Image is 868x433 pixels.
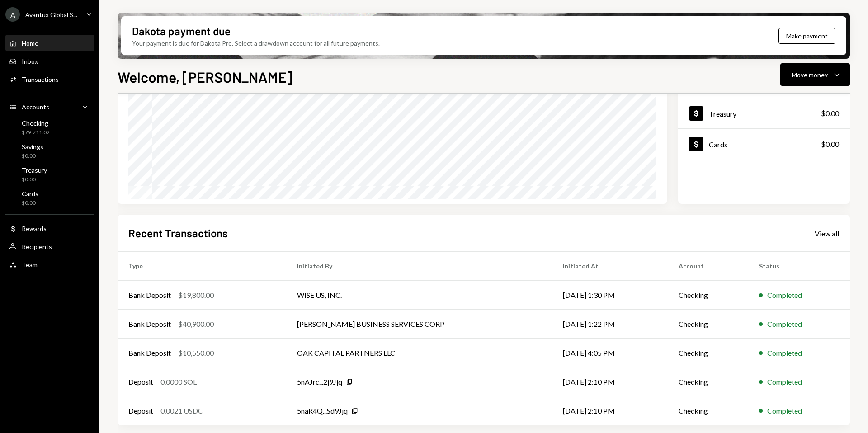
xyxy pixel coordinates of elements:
div: Avantux Global S... [25,11,77,19]
div: A [5,7,20,22]
td: [DATE] 1:30 PM [552,281,668,310]
td: Checking [668,310,748,339]
h1: Welcome, [PERSON_NAME] [118,68,292,86]
th: Initiated By [286,252,552,281]
div: Deposit [128,405,153,416]
div: 0.0000 SOL [160,377,197,387]
div: $10,550.00 [178,348,214,358]
div: $0.00 [821,139,839,150]
div: Savings [22,143,43,151]
div: Cards [709,140,727,149]
a: Treasury$0.00 [5,164,94,185]
div: Rewards [22,225,47,232]
a: Home [5,35,94,51]
div: 5naR4Q...Sd9Jjq [297,405,348,416]
div: Accounts [22,103,49,111]
div: Inbox [22,57,38,65]
div: Checking [22,119,50,127]
a: Accounts [5,99,94,115]
div: Dakota payment due [132,24,231,38]
th: Initiated At [552,252,668,281]
div: $40,900.00 [178,319,214,329]
div: Recipients [22,243,52,250]
div: View all [815,229,839,238]
div: Bank Deposit [128,290,171,301]
td: Checking [668,339,748,367]
a: Inbox [5,53,94,69]
a: Rewards [5,220,94,236]
td: [DATE] 2:10 PM [552,367,668,396]
td: [DATE] 2:10 PM [552,396,668,425]
td: [DATE] 1:22 PM [552,310,668,339]
a: Cards$0.00 [678,129,850,159]
h2: Recent Transactions [128,226,228,240]
div: $0.00 [22,199,38,207]
td: [PERSON_NAME] BUSINESS SERVICES CORP [286,310,552,339]
div: Your payment is due for Dakota Pro. Select a drawdown account for all future payments. [132,38,380,48]
div: Completed [767,377,802,387]
td: [DATE] 4:05 PM [552,339,668,367]
a: Recipients [5,238,94,254]
div: Home [22,39,38,47]
div: Cards [22,190,38,198]
div: $19,800.00 [178,290,214,301]
button: Make payment [778,28,835,44]
th: Account [668,252,748,281]
div: $0.00 [821,108,839,119]
th: Status [748,252,850,281]
div: Bank Deposit [128,348,171,358]
div: 0.0021 USDC [160,405,203,416]
div: $0.00 [22,176,47,184]
div: Deposit [128,377,153,387]
a: Savings$0.00 [5,140,94,162]
div: Bank Deposit [128,319,171,329]
div: $0.00 [22,152,43,160]
div: Completed [767,319,802,329]
div: Treasury [22,166,47,174]
td: Checking [668,367,748,396]
th: Type [118,252,286,281]
div: Completed [767,290,802,301]
td: Checking [668,281,748,310]
div: $79,711.02 [22,129,50,136]
div: 5nAJrc...2j9Jjq [297,377,342,387]
a: Cards$0.00 [5,187,94,209]
button: Move money [780,63,850,86]
div: Team [22,261,38,268]
div: Move money [792,70,828,80]
a: Treasury$0.00 [678,98,850,128]
a: Transactions [5,71,94,87]
a: Team [5,256,94,273]
a: View all [815,228,839,238]
td: OAK CAPITAL PARTNERS LLC [286,339,552,367]
div: Transactions [22,75,59,83]
td: Checking [668,396,748,425]
div: Treasury [709,109,736,118]
div: Completed [767,348,802,358]
div: Completed [767,405,802,416]
a: Checking$79,711.02 [5,117,94,138]
td: WISE US, INC. [286,281,552,310]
